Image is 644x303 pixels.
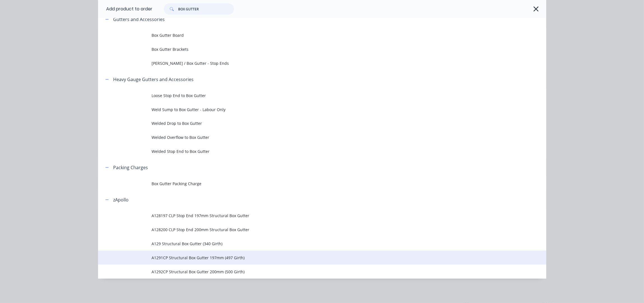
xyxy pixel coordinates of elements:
span: Welded Overflow to Box Gutter [152,134,467,140]
span: A128200 CLP Stop End 200mm Structural Box Gutter [152,227,467,233]
div: zApollo [113,196,129,203]
input: Search... [178,3,234,15]
div: Gutters and Accessories [113,16,165,23]
span: [PERSON_NAME] / Box Gutter - Stop Ends [152,60,467,66]
span: A1292CP Structural Box Gutter 200mm (500 Girth) [152,269,467,275]
span: A1291CP Structural Box Gutter 197mm (497 Girth) [152,255,467,261]
span: Welded Stop End to Box Gutter [152,148,467,154]
span: Box Gutter Brackets [152,46,467,52]
span: Box Gutter Board [152,32,467,38]
div: Heavy Gauge Gutters and Accessories [113,76,194,83]
span: Weld Sump to Box Gutter - Labour Only [152,107,467,113]
span: A129 Structural Box Gutter (340 Girth) [152,241,467,247]
span: Box Gutter Packing Charge [152,181,467,187]
div: Packing Charges [113,164,148,171]
span: Loose Stop End to Box Gutter [152,93,467,98]
span: A128197 CLP Stop End 197mm Structural Box Gutter [152,213,467,219]
span: Welded Drop to Box Gutter [152,120,467,126]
